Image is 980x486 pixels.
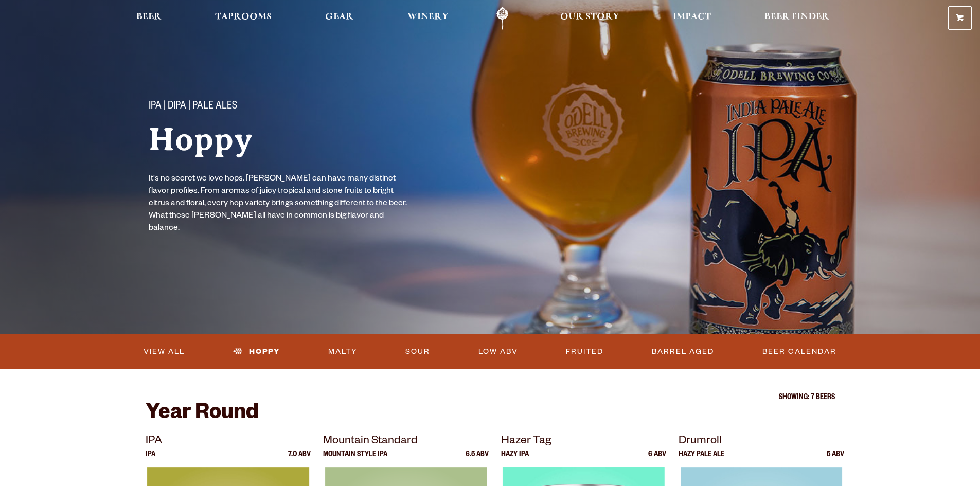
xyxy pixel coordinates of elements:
p: 6.5 ABV [466,451,489,467]
p: IPA [146,433,311,451]
a: Hoppy [229,340,284,364]
a: Beer Finder [758,7,836,30]
a: Malty [324,340,362,364]
p: IPA [146,451,155,467]
a: Beer Calendar [758,340,841,364]
p: Hazy IPA [501,451,529,467]
a: Taprooms [208,7,278,30]
a: Barrel Aged [648,340,718,364]
a: Beer [130,7,168,30]
span: Winery [407,13,449,21]
a: Fruited [562,340,608,364]
p: Showing: 7 Beers [146,394,835,402]
p: Mountain Style IPA [323,451,387,467]
a: Our Story [554,7,626,30]
a: Sour [401,340,434,364]
a: Odell Home [483,7,522,30]
p: It's no secret we love hops. [PERSON_NAME] can have many distinct flavor profiles. From aromas of... [149,173,412,235]
p: 5 ABV [827,451,844,467]
span: Gear [325,13,353,21]
span: Impact [673,13,711,21]
span: Beer [136,13,162,21]
p: 7.0 ABV [288,451,311,467]
a: Winery [401,7,455,30]
span: Beer Finder [764,13,829,21]
a: View All [139,340,189,364]
p: Hazer Tag [501,433,667,451]
p: 6 ABV [648,451,666,467]
p: Hazy Pale Ale [679,451,724,467]
a: Low ABV [474,340,522,364]
p: Mountain Standard [323,433,489,451]
h2: Year Round [146,402,835,427]
p: Drumroll [679,433,844,451]
span: IPA | DIPA | Pale Ales [149,100,237,114]
span: Our Story [560,13,619,21]
span: Taprooms [215,13,272,21]
h1: Hoppy [149,122,470,157]
a: Impact [666,7,718,30]
a: Gear [318,7,360,30]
